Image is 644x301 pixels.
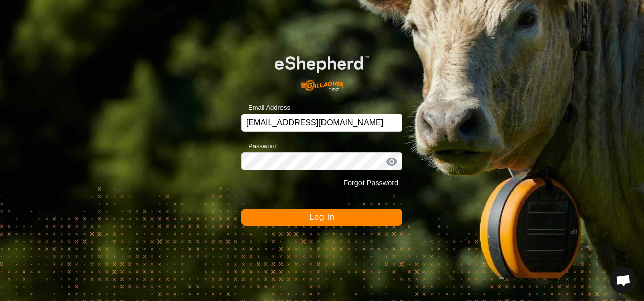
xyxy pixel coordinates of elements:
[309,213,334,221] span: Log In
[610,267,637,294] div: Open chat
[241,114,402,132] input: Email Address
[258,43,386,97] img: E-shepherd Logo
[241,103,290,113] label: Email Address
[241,209,402,226] button: Log In
[241,141,277,152] label: Password
[343,179,398,187] a: Forgot Password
